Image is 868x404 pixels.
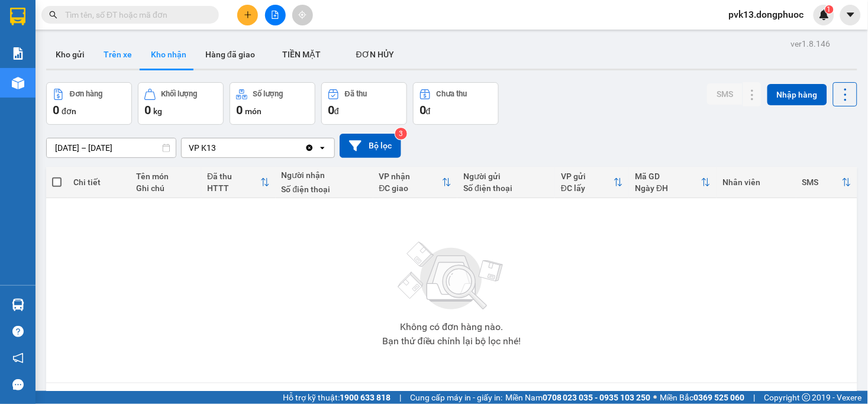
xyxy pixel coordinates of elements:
[73,177,124,187] div: Chi tiết
[561,183,614,193] div: ĐC lấy
[46,40,94,69] button: Kho gửi
[819,9,830,20] img: icon-new-feature
[136,172,195,181] div: Tên món
[382,337,521,346] div: Bạn thử điều chỉnh lại bộ lọc nhé!
[271,11,279,19] span: file-add
[162,90,198,98] div: Khối lượng
[328,103,334,117] span: 0
[356,50,394,59] span: ĐƠN HỦY
[53,103,59,117] span: 0
[138,82,224,125] button: Khối lượng0kg
[12,77,24,89] img: warehouse-icon
[265,5,286,25] button: file-add
[305,143,314,153] svg: Clear value
[207,183,260,193] div: HTTT
[796,167,857,198] th: Toggle SortBy
[283,391,391,404] span: Hỗ trợ kỹ thuật:
[373,167,458,198] th: Toggle SortBy
[244,11,252,19] span: plus
[49,11,57,19] span: search
[399,391,401,404] span: |
[136,183,195,193] div: Ghi chú
[62,106,76,116] span: đơn
[189,142,216,154] div: VP K13
[282,185,367,194] div: Số điện thoại
[707,83,743,105] button: SMS
[292,5,313,25] button: aim
[413,82,499,125] button: Chưa thu0đ
[47,138,176,157] input: Select a date range.
[660,391,745,404] span: Miền Bắc
[236,103,243,117] span: 0
[635,183,701,193] div: Ngày ĐH
[426,106,431,116] span: đ
[379,183,443,193] div: ĐC giao
[463,183,549,193] div: Số điện thoại
[282,50,321,59] span: TIỀN MẶT
[629,167,717,198] th: Toggle SortBy
[543,393,651,402] strong: 0708 023 035 - 0935 103 250
[802,177,842,187] div: SMS
[340,134,401,158] button: Bộ lọc
[694,393,745,402] strong: 0369 525 060
[282,170,367,180] div: Người nhận
[144,103,151,117] span: 0
[253,90,283,98] div: Số lượng
[207,172,260,181] div: Đã thu
[12,353,24,364] span: notification
[420,103,426,117] span: 0
[10,8,25,25] img: logo-vxr
[827,5,831,14] span: 1
[840,5,861,25] button: caret-down
[70,90,102,98] div: Đơn hàng
[141,40,196,69] button: Kho nhận
[298,11,306,19] span: aim
[379,172,443,181] div: VP nhận
[46,82,132,125] button: Đơn hàng0đơn
[791,37,831,50] div: ver 1.8.146
[94,40,141,69] button: Trên xe
[846,9,856,20] span: caret-down
[825,5,834,14] sup: 1
[635,172,701,181] div: Mã GD
[400,322,503,332] div: Không có đơn hàng nào.
[340,393,391,402] strong: 1900 633 818
[12,47,24,60] img: solution-icon
[395,128,407,140] sup: 3
[12,379,24,390] span: message
[12,326,24,337] span: question-circle
[230,82,315,125] button: Số lượng0món
[722,177,790,187] div: Nhân viên
[410,391,502,404] span: Cung cấp máy in - giấy in:
[201,167,275,198] th: Toggle SortBy
[767,84,827,105] button: Nhập hàng
[321,82,407,125] button: Đã thu0đ
[802,393,811,402] span: copyright
[12,299,24,311] img: warehouse-icon
[654,395,657,400] span: ⚪️
[437,90,467,98] div: Chưa thu
[463,172,549,181] div: Người gửi
[754,391,756,404] span: |
[153,106,162,116] span: kg
[719,7,814,22] span: pvk13.dongphuoc
[334,106,339,116] span: đ
[561,172,614,181] div: VP gửi
[65,8,205,21] input: Tìm tên, số ĐT hoặc mã đơn
[245,106,262,116] span: món
[392,235,511,318] img: svg+xml;base64,PHN2ZyBjbGFzcz0ibGlzdC1wbHVnX19zdmciIHhtbG5zPSJodHRwOi8vd3d3LnczLm9yZy8yMDAwL3N2Zy...
[345,90,367,98] div: Đã thu
[555,167,629,198] th: Toggle SortBy
[217,142,218,154] input: Selected VP K13.
[237,5,258,25] button: plus
[505,391,651,404] span: Miền Nam
[196,40,264,69] button: Hàng đã giao
[318,143,327,153] svg: open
